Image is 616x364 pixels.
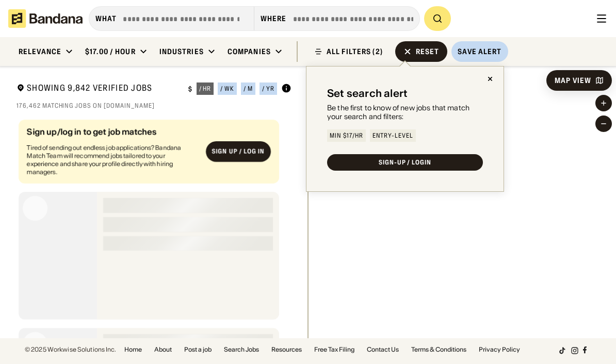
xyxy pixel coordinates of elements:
div: Tired of sending out endless job applications? Bandana Match Team will recommend jobs tailored to... [27,144,198,176]
div: what [95,14,117,23]
div: © 2025 Workwise Solutions Inc. [25,346,116,353]
div: / hr [199,86,212,92]
div: Set search alert [327,87,408,100]
div: $ [188,85,192,93]
div: Be the first to know of new jobs that match your search and filters: [327,104,483,121]
div: Industries [159,47,204,56]
a: Contact Us [367,346,399,353]
div: Sign up/log in to get job matches [27,127,198,144]
div: / m [244,86,253,92]
div: Where [261,14,287,23]
div: ALL FILTERS (2) [327,48,383,55]
a: Terms & Conditions [411,346,466,353]
a: Free Tax Filing [314,346,354,353]
a: Resources [271,346,302,353]
a: Home [124,346,142,353]
div: Entry-Level [372,133,414,139]
a: Post a job [184,346,212,353]
div: / wk [220,86,234,92]
div: 176,462 matching jobs on [DOMAIN_NAME] [17,102,291,110]
div: Showing 9,842 Verified Jobs [17,82,180,95]
div: Companies [228,47,271,56]
div: Save Alert [458,47,501,56]
div: / yr [262,86,274,92]
a: Privacy Policy [479,346,520,353]
div: Min $17/hr [330,133,363,139]
a: Search Jobs [224,346,259,353]
a: About [154,346,172,353]
div: $17.00 / hour [85,47,136,56]
img: Bandana logotype [8,9,83,28]
div: Relevance [19,47,61,56]
div: SIGN-UP / LOGIN [379,159,431,166]
div: Sign up / Log in [212,148,265,156]
div: Reset [416,48,440,55]
div: Map View [555,77,591,84]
